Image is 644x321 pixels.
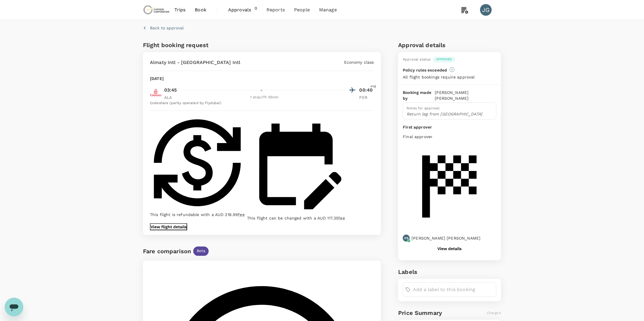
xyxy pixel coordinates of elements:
[359,94,374,100] p: PER
[228,6,255,13] span: Approvals
[407,106,440,110] span: Notes for approval
[359,87,374,94] p: 00:40
[150,25,184,31] p: Back to approval
[150,76,164,81] p: [DATE]
[143,40,261,50] h6: Flight booking request
[195,6,206,13] span: Book
[143,25,184,31] button: Back to approval
[339,216,345,220] span: fee
[403,134,496,140] p: Final approver
[255,5,257,15] span: 0
[412,235,480,241] p: [PERSON_NAME] [PERSON_NAME]
[319,6,337,13] span: Manage
[238,212,244,217] span: fee
[151,224,187,230] p: View flight details
[403,67,447,73] p: Policy rules exceeded
[164,87,177,94] p: 03:45
[487,311,501,315] span: Charged
[413,285,494,294] input: Add a label to this booking
[403,74,475,80] p: All flight bookings require approval
[266,6,285,13] span: Reports
[143,247,191,256] div: Fare comparison
[150,59,240,66] p: Almaty Intl - [GEOGRAPHIC_DATA] Intl
[480,4,492,16] div: JG
[193,248,209,254] span: Beta
[398,40,501,50] h6: Approval details
[405,236,408,240] p: DS
[398,308,442,318] h6: Price Summary
[174,6,186,13] span: Trips
[143,3,170,16] img: Chrysos Corporation
[407,111,493,117] p: Return leg from [GEOGRAPHIC_DATA]
[403,90,435,101] p: Booking made by
[398,267,501,277] h6: Labels
[370,84,376,90] span: +1d
[433,57,455,61] span: Approved
[403,57,430,63] div: Approval status
[150,212,245,217] p: This flight is refundable with a AUD 218.99
[344,59,374,65] p: Economy class
[247,215,345,221] p: This flight can be changed with a AUD 117.35
[150,223,187,230] button: View flight details
[164,94,179,100] p: ALA
[403,124,496,130] p: First approver
[438,246,462,251] button: View details
[5,298,23,316] iframe: Button to launch messaging window
[150,87,162,98] img: EK
[182,94,347,100] div: 1 stop , 17h 55min
[435,90,496,101] p: [PERSON_NAME] [PERSON_NAME]
[294,6,310,13] span: People
[150,100,374,106] div: Codeshare (partly operated by Flydubai)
